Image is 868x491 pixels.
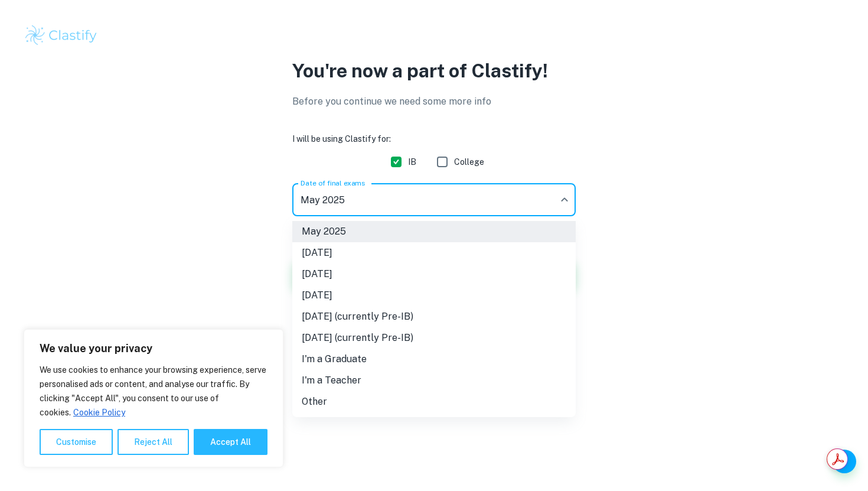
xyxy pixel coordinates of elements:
[292,221,576,242] li: May 2025
[73,407,126,418] a: Cookie Policy
[292,349,576,370] li: I'm a Graduate
[40,363,267,420] p: We use cookies to enhance your browsing experience, serve personalised ads or content, and analys...
[292,242,576,264] li: [DATE]
[292,285,576,306] li: [DATE]
[292,306,576,327] li: [DATE] (currently Pre-IB)
[118,429,189,455] button: Reject All
[40,342,267,356] p: We value your privacy
[292,327,576,349] li: [DATE] (currently Pre-IB)
[292,370,576,391] li: I'm a Teacher
[292,264,576,285] li: [DATE]
[24,329,283,467] div: We value your privacy
[292,391,576,412] li: Other
[40,429,113,455] button: Customise
[194,429,267,455] button: Accept All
